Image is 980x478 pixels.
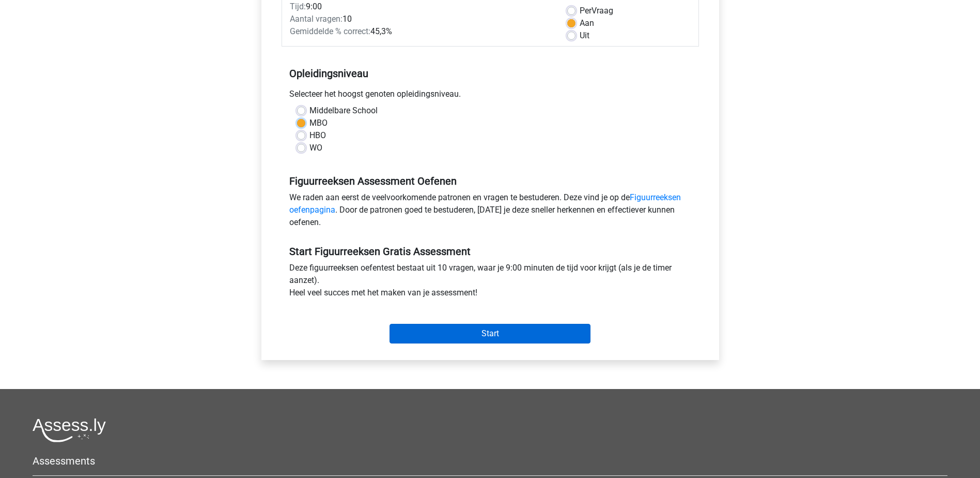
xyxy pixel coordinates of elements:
[289,245,691,258] h5: Start Figuurreeksen Gratis Assessment
[289,175,691,187] h5: Figuurreeksen Assessment Oefenen
[289,63,691,84] h5: Opleidingsniveau
[309,142,322,154] label: WO
[33,455,947,467] h5: Assessments
[290,2,306,11] span: Tijd:
[580,6,592,16] span: Per
[580,29,589,42] label: Uit
[282,25,559,38] div: 45,3%
[290,26,370,36] span: Gemiddelde % correct:
[580,5,613,17] label: Vraag
[282,88,699,104] div: Selecteer het hoogst genoten opleidingsniveau.
[33,418,106,442] img: Assessly logo
[309,129,326,142] label: HBO
[282,13,559,25] div: 10
[282,191,699,233] div: We raden aan eerst de veelvoorkomende patronen en vragen te bestuderen. Deze vind je op de . Door...
[390,324,590,343] input: Start
[309,117,328,129] label: MBO
[580,17,594,29] label: Aan
[282,262,699,303] div: Deze figuurreeksen oefentest bestaat uit 10 vragen, waar je 9:00 minuten de tijd voor krijgt (als...
[282,1,559,13] div: 9:00
[290,14,343,24] span: Aantal vragen:
[309,104,378,117] label: Middelbare School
